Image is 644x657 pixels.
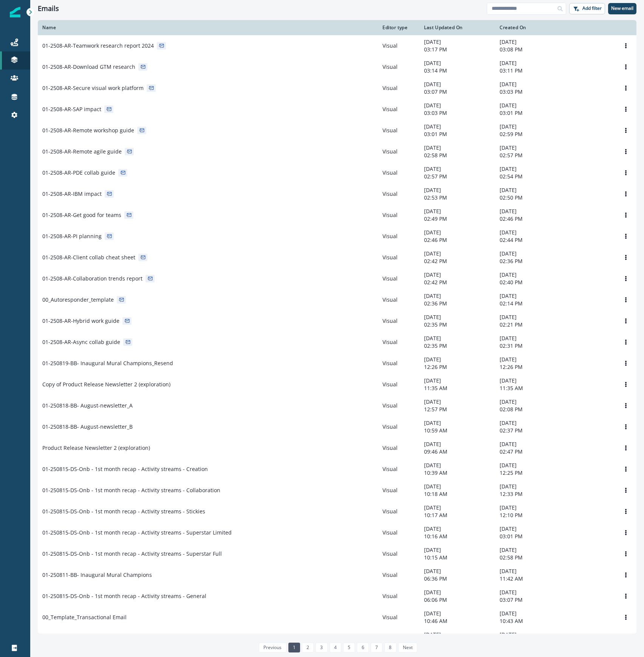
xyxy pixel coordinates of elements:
[378,141,420,162] td: Visual
[38,268,636,289] a: 01-2508-AR-Collaboration trends reportVisual[DATE]02:42 PM[DATE]02:40 PMOptions
[378,395,420,416] td: Visual
[424,38,491,46] p: [DATE]
[378,162,420,183] td: Visual
[424,186,491,194] p: [DATE]
[424,356,491,363] p: [DATE]
[38,374,636,395] a: Copy of Product Release Newsletter 2 (exploration)Visual[DATE]11:35 AM[DATE]11:35 AMOptions
[424,511,491,519] p: 10:17 AM
[424,46,491,53] p: 03:17 PM
[620,146,632,157] button: Options
[500,427,566,434] p: 02:37 PM
[42,614,127,621] p: 00_Template_Transactional Email
[500,67,566,74] p: 03:11 PM
[378,416,420,437] td: Visual
[384,643,396,652] a: Page 8
[38,56,636,77] a: 01-2508-AR-Download GTM researchVisual[DATE]03:14 PM[DATE]03:11 PMOptions
[42,444,150,452] p: Product Release Newsletter 2 (exploration)
[500,130,566,138] p: 02:59 PM
[424,398,491,406] p: [DATE]
[38,395,636,416] a: 01-250818-BB- August-newsletter_AVisual[DATE]12:57 PM[DATE]02:08 PMOptions
[500,525,566,533] p: [DATE]
[500,215,566,223] p: 02:46 PM
[38,522,636,543] a: 01-250815-DS-Onb - 1st month recap - Activity streams - Superstar LimitedVisual[DATE]10:16 AM[DAT...
[378,332,420,353] td: Visual
[42,84,144,92] p: 01-2508-AR-Secure visual work platform
[378,628,420,649] td: Visual
[38,226,636,247] a: 01-2508-AR-PI planningVisual[DATE]02:46 PM[DATE]02:44 PMOptions
[371,643,382,652] a: Page 7
[500,321,566,328] p: 02:21 PM
[500,511,566,519] p: 12:10 PM
[424,363,491,371] p: 12:26 PM
[38,416,636,437] a: 01-250818-BB- August-newsletter_BVisual[DATE]10:59 AM[DATE]02:37 PMOptions
[500,504,566,511] p: [DATE]
[42,592,206,600] p: 01-250815-DS-Onb - 1st month recap - Activity streams - General
[378,564,420,586] td: Visual
[378,289,420,310] td: Visual
[500,448,566,456] p: 02:47 PM
[424,173,491,180] p: 02:57 PM
[424,554,491,561] p: 10:15 AM
[424,546,491,554] p: [DATE]
[424,342,491,350] p: 02:35 PM
[424,631,491,638] p: [DATE]
[424,406,491,413] p: 12:57 PM
[500,440,566,448] p: [DATE]
[42,105,101,113] p: 01-2508-AR-SAP impact
[378,586,420,607] td: Visual
[38,247,636,268] a: 01-2508-AR-Client collab cheat sheetVisual[DATE]02:42 PM[DATE]02:36 PMOptions
[620,336,632,348] button: Options
[38,289,636,310] a: 00_Autoresponder_templateVisual[DATE]02:36 PM[DATE]02:14 PMOptions
[38,162,636,183] a: 01-2508-AR-PDE collab guideVisual[DATE]02:57 PM[DATE]02:54 PMOptions
[500,377,566,384] p: [DATE]
[500,173,566,180] p: 02:54 PM
[620,442,632,454] button: Options
[424,88,491,96] p: 03:07 PM
[424,123,491,130] p: [DATE]
[500,363,566,371] p: 12:26 PM
[42,169,115,177] p: 01-2508-AR-PDE collab guide
[500,88,566,96] p: 03:03 PM
[500,229,566,236] p: [DATE]
[500,186,566,194] p: [DATE]
[500,483,566,490] p: [DATE]
[378,374,420,395] td: Visual
[378,226,420,247] td: Visual
[424,525,491,533] p: [DATE]
[500,554,566,561] p: 02:58 PM
[378,35,420,56] td: Visual
[38,353,636,374] a: 01-250819-BB- Inaugural Mural Champions_ResendVisual[DATE]12:26 PM[DATE]12:26 PMOptions
[398,643,417,652] a: Next page
[424,313,491,321] p: [DATE]
[378,501,420,522] td: Visual
[500,596,566,604] p: 03:07 PM
[620,548,632,559] button: Options
[424,165,491,173] p: [DATE]
[582,6,602,11] p: Add filter
[620,633,632,644] button: Options
[42,487,220,494] p: 01-250815-DS-Onb - 1st month recap - Activity streams - Collaboration
[424,271,491,279] p: [DATE]
[500,533,566,540] p: 03:01 PM
[500,546,566,554] p: [DATE]
[620,252,632,263] button: Options
[500,152,566,159] p: 02:57 PM
[424,335,491,342] p: [DATE]
[424,589,491,596] p: [DATE]
[620,421,632,432] button: Options
[620,315,632,327] button: Options
[500,109,566,117] p: 03:01 PM
[500,279,566,286] p: 02:40 PM
[38,564,636,586] a: 01-250811-BB- Inaugural Mural ChampionsVisual[DATE]06:36 PM[DATE]11:42 AMOptions
[500,25,566,31] div: Created On
[620,125,632,136] button: Options
[500,335,566,342] p: [DATE]
[424,144,491,152] p: [DATE]
[620,379,632,390] button: Options
[500,356,566,363] p: [DATE]
[424,152,491,159] p: 02:58 PM
[378,353,420,374] td: Visual
[42,359,173,367] p: 01-250819-BB- Inaugural Mural Champions_Resend
[378,247,420,268] td: Visual
[620,104,632,115] button: Options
